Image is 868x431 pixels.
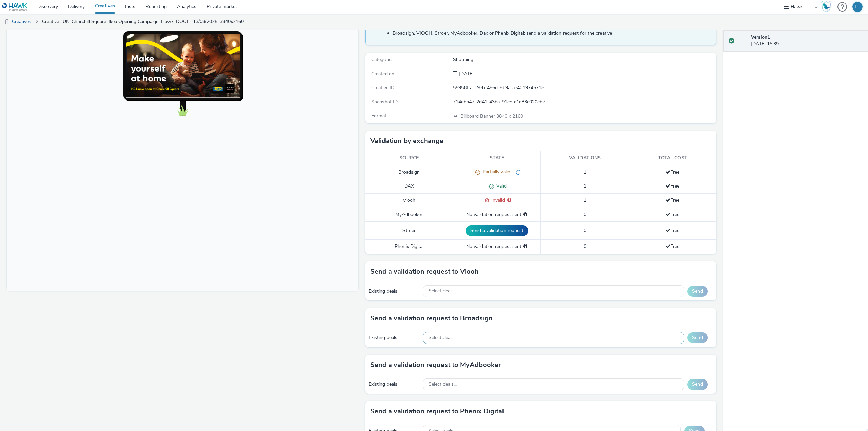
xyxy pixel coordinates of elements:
div: Existing deals [369,381,420,388]
span: Free [666,169,679,175]
button: Send [687,379,708,390]
th: Total cost [629,151,716,165]
span: 0 [584,227,586,234]
h3: Send a validation request to Phenix Digital [370,406,504,416]
span: Categories [371,56,394,63]
span: 0 [584,211,586,218]
th: Source [365,151,453,165]
button: Send a validation request [466,225,528,236]
span: Partially valid [480,169,510,175]
a: Hawk Academy [821,1,834,12]
div: Existing deals [369,288,420,295]
img: dooh [3,19,10,25]
h3: Validation by exchange [370,136,443,146]
span: 3840 x 2160 [460,113,523,119]
span: 0 [584,243,586,250]
img: undefined Logo [2,3,28,11]
div: No validation request sent [456,211,537,218]
span: Free [666,211,679,218]
td: Stroer [365,222,453,240]
th: State [453,151,541,165]
span: Free [666,243,679,250]
span: Free [666,227,679,234]
div: ET [855,2,860,12]
span: Free [666,197,679,203]
span: Valid [494,183,507,189]
div: No validation request sent [456,243,537,250]
div: Existing deals [369,334,420,341]
strong: Version 1 [751,34,770,40]
div: Please reduce file size [510,169,521,176]
span: Format [371,113,387,119]
div: 55958ffa-19eb-486d-8b9a-ae4019745718 [453,84,716,91]
span: 1 [584,183,586,189]
th: Validations [541,151,629,165]
li: Broadsign, VIOOH, Stroer, MyAdbooker, Dax or Phenix Digital: send a validation request for the cr... [393,30,713,37]
span: 1 [584,169,586,175]
span: Select deals... [429,381,457,387]
span: Select deals... [429,335,457,341]
div: Shopping [453,56,716,63]
div: Creation 13 August 2025, 15:39 [458,71,474,77]
h3: Send a validation request to Broadsign [370,313,493,324]
button: Send [687,286,708,297]
td: DAX [365,179,453,194]
td: Broadsign [365,165,453,179]
div: Please select a deal below and click on Send to send a validation request to MyAdbooker. [523,211,527,218]
span: 1 [584,197,586,203]
div: [DATE] 15:39 [751,34,863,48]
h3: Send a validation request to MyAdbooker [370,360,501,370]
span: Created on [371,71,394,77]
div: Please select a deal below and click on Send to send a validation request to Phenix Digital. [523,243,527,250]
span: Free [666,183,679,189]
span: Creative ID [371,84,394,91]
div: 714cbb47-2d41-43ba-91ec-e1e33c020eb7 [453,99,716,105]
img: Hawk Academy [821,1,831,12]
td: Viooh [365,194,453,208]
h3: Send a validation request to Viooh [370,267,479,277]
span: Invalid [489,197,505,203]
button: Send [687,332,708,343]
span: Select deals... [429,288,457,294]
a: Creative : UK_Churchill Square_Ikea Opening Campaign_Hawk_DOOH_13/08/2025_3840x2160 [39,14,247,30]
span: [DATE] [458,71,474,77]
td: Phenix Digital [365,240,453,254]
span: Billboard Banner [460,113,496,119]
span: Snapshot ID [371,99,398,105]
td: MyAdbooker [365,208,453,221]
img: Advertisement preview [119,21,233,85]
